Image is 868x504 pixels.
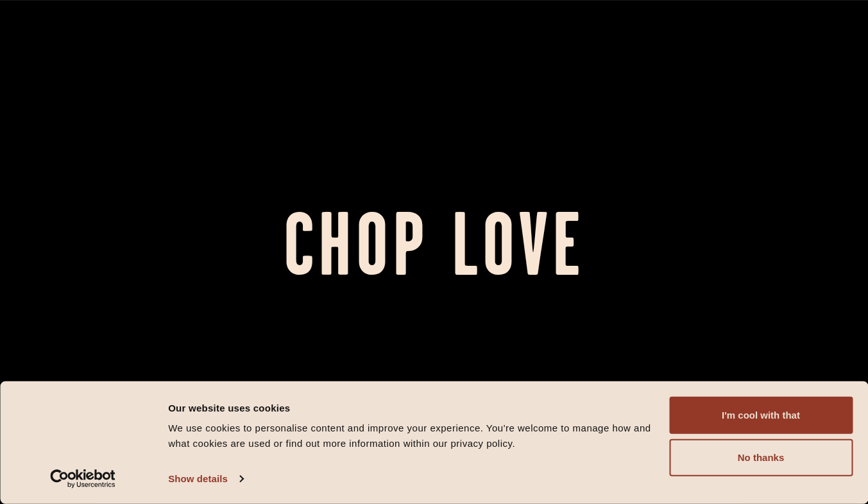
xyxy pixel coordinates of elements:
[168,421,654,451] div: We use cookies to personalise content and improve your experience. You're welcome to manage how a...
[168,400,654,415] div: Our website uses cookies
[669,397,853,434] button: I'm cool with that
[27,469,139,489] a: Usercentrics Cookiebot - opens in a new window
[168,469,243,489] a: Show details
[669,439,853,476] button: No thanks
